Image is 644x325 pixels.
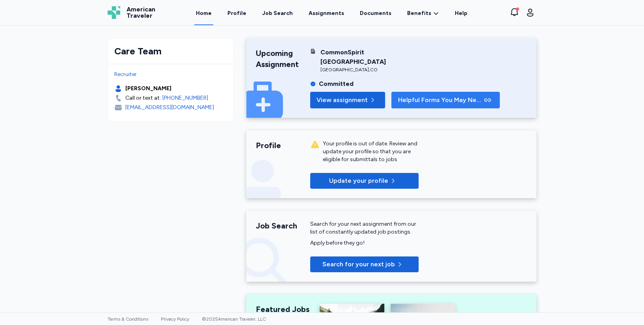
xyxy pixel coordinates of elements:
div: Job Search [262,9,293,17]
div: [PERSON_NAME] [125,85,171,93]
a: Benefits [407,9,439,17]
div: Upcoming Assignment [256,48,310,70]
a: Privacy Policy [161,316,189,322]
div: Featured Jobs [256,304,310,315]
div: Profile [256,140,310,151]
div: Search for your next assignment from our list of constantly updated job postings. [310,220,419,236]
div: Apply before they go! [310,239,419,247]
a: Home [194,1,213,25]
div: [GEOGRAPHIC_DATA] , CO [320,67,419,73]
div: Your profile is out of date. Review and update your profile so that you are eligible for submitta... [323,140,419,163]
button: View assignment [310,92,385,108]
div: Care Team [114,45,227,58]
span: Benefits [407,9,431,17]
p: Update your profile [329,176,388,186]
div: Recruiter [114,71,227,78]
div: Call or text at: [125,94,161,102]
a: Terms & Conditions [108,316,148,322]
a: [PHONE_NUMBER] [162,94,208,102]
span: View assignment [316,95,368,105]
button: Search for your next job [310,256,419,272]
span: © 2025 American Traveler, LLC [202,316,266,322]
span: Search for your next job [322,260,395,269]
div: CommonSpirit [GEOGRAPHIC_DATA] [320,48,419,67]
span: American Traveler [127,6,155,19]
img: Logo [108,6,120,19]
div: Committed [319,79,354,89]
span: Helpful Forms You May Need [398,95,482,105]
div: [EMAIL_ADDRESS][DOMAIN_NAME] [125,104,214,111]
button: Helpful Forms You May Need [391,92,500,108]
div: Job Search [256,220,310,231]
button: Update your profile [310,173,419,189]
